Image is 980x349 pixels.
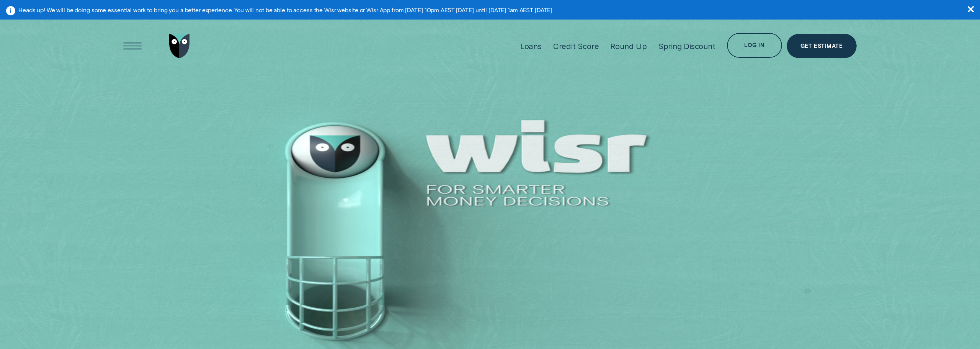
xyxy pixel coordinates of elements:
div: Credit Score [553,41,599,51]
a: Get Estimate [787,34,857,59]
a: Loans [520,18,542,74]
a: Go to home page [167,18,192,74]
a: Spring Discount [658,18,715,74]
strong: Get 0.25% off all loans [711,256,776,264]
span: Learn more [711,293,731,298]
a: Round Up [610,18,647,74]
p: Spring is for fresh goals - and we’re here to back yours with 0.25% off all Wisr loans. [711,256,797,287]
button: Log in [727,33,782,58]
a: Credit Score [553,18,599,74]
button: Open Menu [120,34,145,59]
a: Get 0.25% off all loansSpring is for fresh goals - and we’re here to back yours with 0.25% off al... [700,242,808,312]
div: Round Up [610,41,647,51]
div: Loans [520,41,542,51]
div: Spring Discount [658,41,715,51]
img: Wisr [169,34,190,59]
